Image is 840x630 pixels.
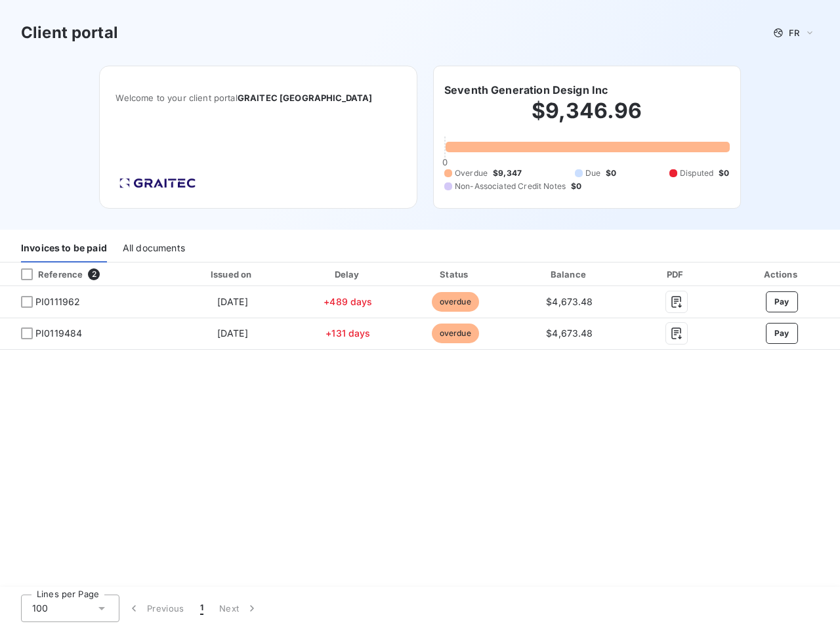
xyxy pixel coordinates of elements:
[21,21,118,45] h3: Client portal
[211,595,266,622] button: Next
[115,93,401,103] span: Welcome to your client portal
[325,327,370,339] span: +131 days
[726,268,837,281] div: Actions
[238,93,373,103] span: GRAITEC [GEOGRAPHIC_DATA]
[35,295,80,308] span: PI0111962
[585,167,600,179] span: Due
[606,167,616,179] span: $0
[10,268,83,280] div: Reference
[119,595,192,622] button: Previous
[546,327,593,339] span: $4,673.48
[115,174,199,192] img: Company logo
[766,291,798,312] button: Pay
[546,296,593,307] span: $4,673.48
[766,323,798,344] button: Pay
[455,180,566,192] span: Non-Associated Credit Notes
[172,268,293,281] div: Issued on
[88,268,100,280] span: 2
[324,296,372,307] span: +489 days
[444,82,608,98] h6: Seventh Generation Design Inc
[123,235,185,262] div: All documents
[21,235,107,262] div: Invoices to be paid
[719,167,729,179] span: $0
[680,167,713,179] span: Disputed
[217,327,248,339] span: [DATE]
[442,157,448,167] span: 0
[444,98,730,137] h2: $9,346.96
[200,602,203,615] span: 1
[455,167,488,179] span: Overdue
[403,268,507,281] div: Status
[217,296,248,307] span: [DATE]
[571,180,581,192] span: $0
[192,595,211,622] button: 1
[35,327,82,340] span: PI0119484
[513,268,626,281] div: Balance
[632,268,721,281] div: PDF
[432,324,479,343] span: overdue
[432,292,479,312] span: overdue
[493,167,522,179] span: $9,347
[32,602,48,615] span: 100
[789,28,799,38] span: FR
[298,268,398,281] div: Delay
